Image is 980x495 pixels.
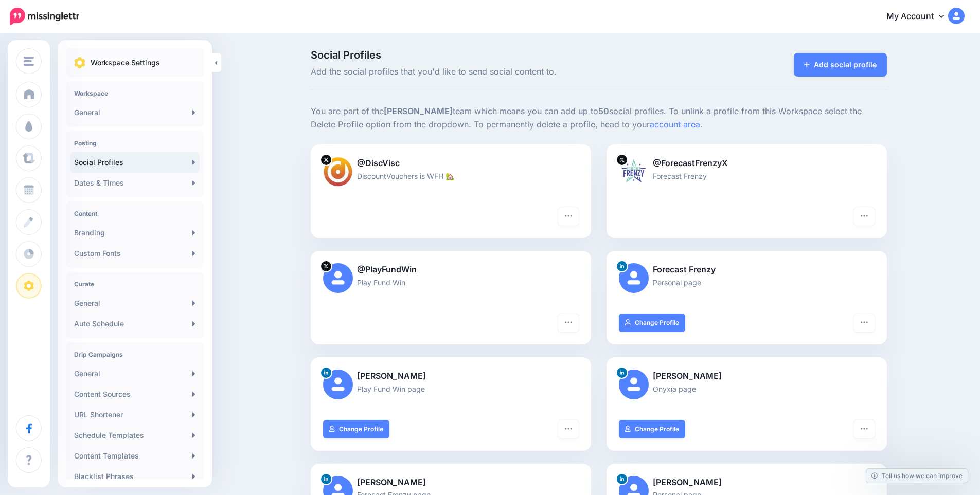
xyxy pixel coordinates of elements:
[619,263,875,277] p: Forecast Frenzy
[311,105,887,132] p: You are part of the team which means you can add up to social profiles. To unlink a profile from ...
[74,210,195,217] h4: Content
[619,383,875,395] p: Onyxia page
[74,139,195,147] h4: Posting
[74,351,195,358] h4: Drip Campaigns
[74,57,85,68] img: settings.png
[311,65,690,79] span: Add the social profiles that you'd like to send social content to.
[323,157,353,187] img: CK7CRnTK-82348.jpg
[619,170,875,182] p: Forecast Frenzy
[876,4,965,29] a: My Account
[619,277,875,288] p: Personal page
[70,446,200,466] a: Content Templates
[619,314,685,332] a: Change Profile
[323,277,579,288] p: Play Fund Win
[323,370,353,399] img: user_default_image.png
[10,8,79,25] img: Missinglettr
[24,57,34,66] img: menu.png
[619,370,875,383] p: [PERSON_NAME]
[794,53,887,77] a: Add social profile
[323,383,579,395] p: Play Fund Win page
[619,263,649,293] img: user_default_image.png
[323,420,389,438] a: Change Profile
[70,425,200,446] a: Schedule Templates
[323,263,579,277] p: @PlayFundWin
[70,405,200,425] a: URL Shortener
[74,280,195,288] h4: Curate
[70,243,200,264] a: Custom Fonts
[70,152,200,173] a: Social Profiles
[323,370,579,383] p: [PERSON_NAME]
[74,89,195,97] h4: Workspace
[323,170,579,182] p: DiscountVouchers is WFH 🏡
[311,50,690,60] span: Social Profiles
[70,293,200,314] a: General
[650,119,700,130] a: account area
[619,476,875,489] p: [PERSON_NAME]
[70,363,200,384] a: General
[619,420,685,438] a: Change Profile
[866,469,968,483] a: Tell us how we can improve
[619,370,649,399] img: user_default_image.png
[70,173,200,193] a: Dates & Times
[323,476,579,489] p: [PERSON_NAME]
[70,102,200,123] a: General
[384,106,453,116] b: [PERSON_NAME]
[70,314,200,334] a: Auto Schedule
[619,157,649,187] img: 3Z0ukZtZ-89536.jpg
[323,263,353,293] img: user_default_image.png
[70,223,200,243] a: Branding
[598,106,609,116] b: 50
[323,157,579,170] p: @DiscVisc
[619,157,875,170] p: @ForecastFrenzyX
[70,384,200,405] a: Content Sources
[91,57,160,69] p: Workspace Settings
[70,466,200,487] a: Blacklist Phrases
